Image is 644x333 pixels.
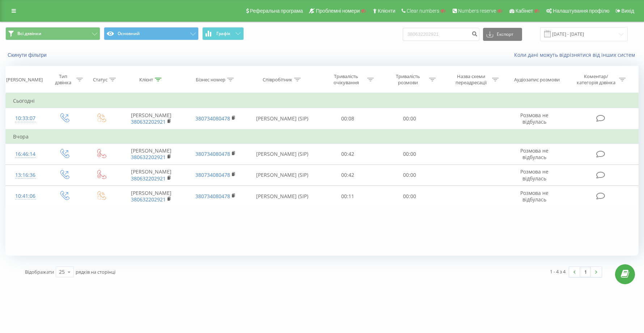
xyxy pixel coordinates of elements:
[553,8,609,14] span: Налаштування профілю
[520,168,548,182] span: Розмова не відбулась
[119,144,184,165] td: [PERSON_NAME]
[403,28,479,41] input: Пошук за номером
[389,73,427,86] div: Тривалість розмови
[76,269,115,275] span: рядків на сторінці
[119,108,184,129] td: [PERSON_NAME]
[139,77,153,83] div: Клієнт
[452,73,490,86] div: Назва схеми переадресації
[327,73,365,86] div: Тривалість очікування
[104,27,199,40] button: Основний
[250,8,303,14] span: Реферальна програма
[93,77,107,83] div: Статус
[195,150,230,157] a: 380734080478
[622,8,634,14] span: Вихід
[131,175,166,182] a: 380632202921
[131,154,166,161] a: 380632202921
[202,27,244,40] button: Графік
[248,144,317,165] td: [PERSON_NAME] (SIP)
[5,27,100,40] button: Всі дзвінки
[6,94,639,108] td: Сьогодні
[317,108,379,129] td: 00:08
[580,267,591,277] a: 1
[216,31,230,36] span: Графік
[13,147,38,161] div: 16:46:14
[13,189,38,203] div: 10:41:06
[5,52,50,58] button: Скинути фільтри
[575,73,617,86] div: Коментар/категорія дзвінка
[379,186,441,207] td: 00:00
[25,269,54,275] span: Відображати
[516,8,533,14] span: Кабінет
[195,193,230,200] a: 380734080478
[248,165,317,185] td: [PERSON_NAME] (SIP)
[6,129,639,144] td: Вчора
[483,28,522,41] button: Експорт
[248,186,317,207] td: [PERSON_NAME] (SIP)
[59,268,65,276] div: 25
[52,73,75,86] div: Тип дзвінка
[317,186,379,207] td: 00:11
[13,168,38,182] div: 13:16:36
[196,77,225,83] div: Бізнес номер
[550,268,565,275] div: 1 - 4 з 4
[458,8,496,14] span: Numbers reserve
[17,31,41,37] span: Всі дзвінки
[263,77,292,83] div: Співробітник
[514,77,560,83] div: Аудіозапис розмови
[407,8,439,14] span: Clear numbers
[13,111,38,125] div: 10:33:07
[378,8,395,14] span: Клієнти
[379,108,441,129] td: 00:00
[520,112,548,125] span: Розмова не відбулась
[520,189,548,203] span: Розмова не відбулась
[131,196,166,203] a: 380632202921
[316,8,360,14] span: Проблемні номери
[6,77,43,83] div: [PERSON_NAME]
[131,118,166,125] a: 380632202921
[195,171,230,178] a: 380734080478
[317,165,379,185] td: 00:42
[514,51,639,58] a: Коли дані можуть відрізнятися вiд інших систем
[119,186,184,207] td: [PERSON_NAME]
[379,144,441,165] td: 00:00
[317,144,379,165] td: 00:42
[119,165,184,185] td: [PERSON_NAME]
[379,165,441,185] td: 00:00
[520,147,548,161] span: Розмова не відбулась
[195,115,230,122] a: 380734080478
[248,108,317,129] td: [PERSON_NAME] (SIP)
